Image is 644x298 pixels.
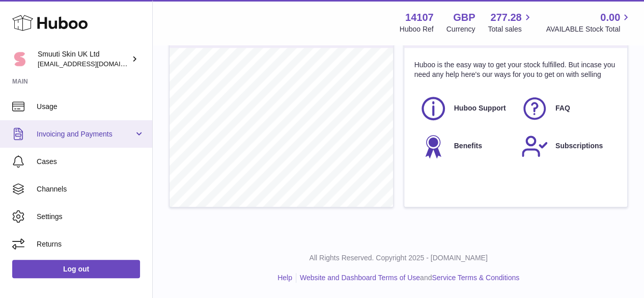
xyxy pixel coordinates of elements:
a: Service Terms & Conditions [432,274,519,282]
span: AVAILABLE Stock Total [546,24,632,34]
a: Website and Dashboard Terms of Use [300,274,420,282]
span: Settings [37,212,145,222]
li: and [296,273,519,283]
strong: 14107 [405,11,434,24]
span: 0.00 [600,11,620,24]
a: 277.28 Total sales [488,11,533,34]
span: Channels [37,184,145,194]
span: Invoicing and Payments [37,129,134,139]
span: Benefits [454,141,482,151]
div: Currency [446,24,475,34]
span: Huboo Support [454,103,506,113]
span: Usage [37,102,145,112]
img: internalAdmin-14107@internal.huboo.com [12,51,27,67]
span: Cases [37,157,145,167]
a: Benefits [419,132,511,160]
p: Huboo is the easy way to get your stock fulfilled. But incase you need any help here's our ways f... [414,60,618,79]
strong: GBP [453,11,475,24]
a: Log out [12,260,140,278]
span: FAQ [555,103,570,113]
span: Returns [37,239,145,249]
span: Total sales [488,24,533,34]
div: Smuuti Skin UK Ltd [38,49,129,69]
span: 277.28 [490,11,521,24]
a: Huboo Support [419,95,511,122]
span: [EMAIL_ADDRESS][DOMAIN_NAME] [38,60,150,68]
a: FAQ [521,95,612,122]
a: Help [277,274,292,282]
a: 0.00 AVAILABLE Stock Total [546,11,632,34]
p: All Rights Reserved. Copyright 2025 - [DOMAIN_NAME] [161,253,636,263]
a: Subscriptions [521,132,612,160]
span: Subscriptions [555,141,603,151]
div: Huboo Ref [400,24,434,34]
